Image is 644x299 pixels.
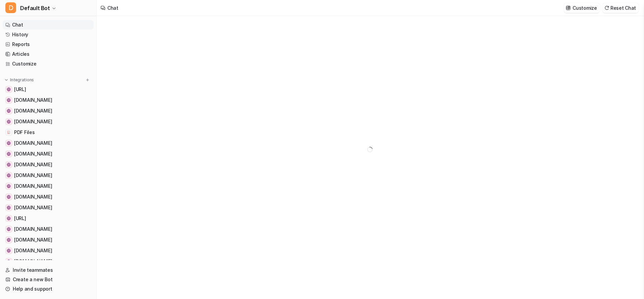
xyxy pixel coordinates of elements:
span: [DOMAIN_NAME] [14,237,52,243]
img: www.figma.com [7,184,11,188]
a: Reports [3,40,94,49]
img: www.npmjs.com [7,259,11,263]
img: PDF Files [7,130,11,134]
a: www.notion.com[DOMAIN_NAME] [3,149,94,159]
span: [DOMAIN_NAME] [14,183,52,189]
span: [DOMAIN_NAME] [14,118,52,125]
img: menu_add.svg [85,78,90,82]
p: Customize [573,4,597,11]
a: www.npmjs.com[DOMAIN_NAME] [3,257,94,266]
img: amplitude.com [7,206,11,210]
span: [DOMAIN_NAME] [14,204,52,211]
img: chatgpt.com [7,195,11,199]
img: expand menu [4,78,9,82]
img: dashboard.eesel.ai [7,216,11,220]
img: github.com [7,109,11,113]
a: amplitude.com[DOMAIN_NAME] [3,203,94,212]
a: www.example.com[DOMAIN_NAME] [3,117,94,126]
a: chatgpt.com[DOMAIN_NAME] [3,192,94,202]
span: PDF Files [14,129,35,136]
a: dashboard.eesel.ai[URL] [3,214,94,223]
span: [DOMAIN_NAME] [14,140,52,146]
a: gorgiasio.webflow.io[DOMAIN_NAME] [3,138,94,148]
span: [DOMAIN_NAME] [14,172,52,179]
p: Integrations [10,77,34,83]
a: PDF FilesPDF Files [3,128,94,137]
img: www.programiz.com [7,249,11,253]
span: [DOMAIN_NAME] [14,226,52,232]
div: Chat [107,4,118,11]
img: www.atlassian.com [7,163,11,167]
span: [DOMAIN_NAME] [14,161,52,168]
img: mail.google.com [7,227,11,231]
img: www.eesel.ai [7,87,11,91]
a: www.eesel.ai[URL] [3,85,94,94]
a: codesandbox.io[DOMAIN_NAME] [3,235,94,245]
a: Articles [3,49,94,59]
a: www.programiz.com[DOMAIN_NAME] [3,246,94,255]
a: Invite teammates [3,265,94,275]
button: Customize [564,3,599,13]
span: [DOMAIN_NAME] [14,97,52,103]
a: Create a new Bot [3,275,94,284]
a: Help and support [3,284,94,294]
a: github.com[DOMAIN_NAME] [3,106,94,116]
span: D [5,2,16,13]
a: Customize [3,59,94,69]
span: [DOMAIN_NAME] [14,247,52,254]
span: [DOMAIN_NAME] [14,194,52,200]
img: meet.google.com [7,98,11,102]
span: Default Bot [20,3,50,13]
img: reset [604,5,609,10]
a: Chat [3,20,94,30]
span: [URL] [14,215,26,222]
a: mail.google.com[DOMAIN_NAME] [3,224,94,234]
button: Integrations [3,77,36,83]
a: www.figma.com[DOMAIN_NAME] [3,181,94,191]
span: [DOMAIN_NAME] [14,108,52,114]
img: codesandbox.io [7,238,11,242]
img: cleartax.in [7,173,11,177]
a: www.atlassian.com[DOMAIN_NAME] [3,160,94,169]
img: customize [566,5,571,10]
img: gorgiasio.webflow.io [7,141,11,145]
button: Reset Chat [602,3,639,13]
a: History [3,30,94,39]
span: [URL] [14,86,26,93]
a: meet.google.com[DOMAIN_NAME] [3,95,94,105]
a: cleartax.in[DOMAIN_NAME] [3,171,94,180]
span: [DOMAIN_NAME] [14,151,52,157]
img: www.notion.com [7,152,11,156]
span: [DOMAIN_NAME] [14,258,52,265]
img: www.example.com [7,120,11,124]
